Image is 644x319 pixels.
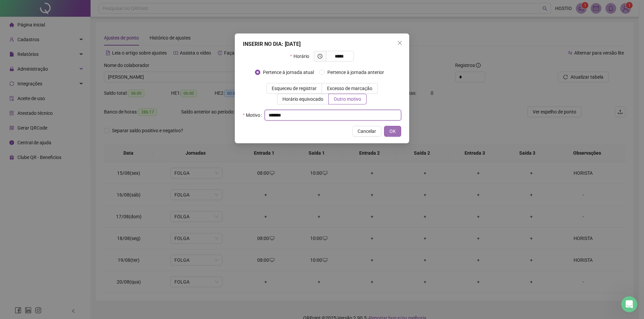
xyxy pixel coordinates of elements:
button: OK [384,126,401,137]
button: Close [394,37,405,48]
span: OK [389,128,396,135]
span: Cancelar [358,128,376,135]
span: Pertence à jornada anterior [325,69,387,76]
span: Horário equivocado [282,96,323,102]
label: Motivo [243,110,265,121]
span: clock-circle [318,54,322,59]
div: INSERIR NO DIA : [DATE] [243,40,401,48]
iframe: Intercom live chat [621,296,637,312]
span: Outro motivo [334,96,361,102]
span: Pertence à jornada atual [260,69,317,76]
span: close [397,40,402,46]
span: Esqueceu de registrar [272,86,317,91]
button: Cancelar [352,126,381,137]
label: Horário [290,51,313,62]
span: Excesso de marcação [327,86,372,91]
